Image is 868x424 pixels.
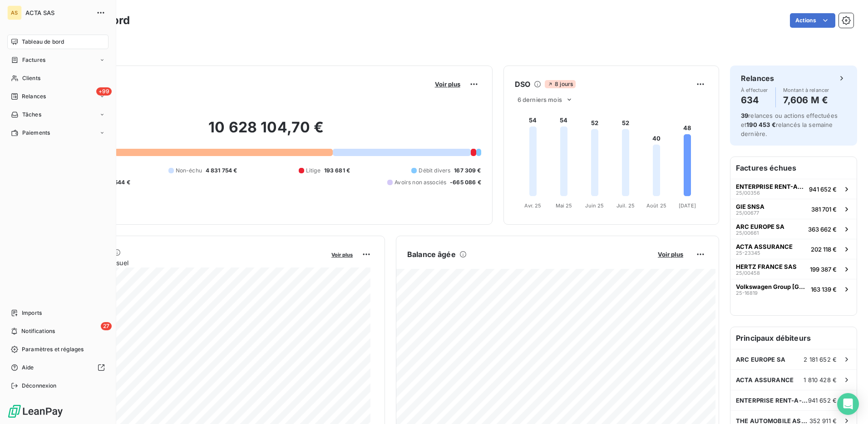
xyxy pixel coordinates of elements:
h6: DSO [515,79,530,90]
span: ENTERPRISE RENT-A-CAR - CITER SA [736,183,805,190]
h6: Relances [741,73,774,84]
button: Volkswagen Group [GEOGRAPHIC_DATA]25-16819163 139 € [730,279,857,299]
a: Aide [7,360,108,375]
span: Voir plus [435,81,460,88]
button: Actions [790,13,835,28]
span: Déconnexion [22,382,57,390]
span: Imports [22,309,42,317]
button: HERTZ FRANCE SAS25/00458199 387 € [730,259,857,279]
span: ARC EUROPE SA [736,223,784,230]
span: 941 652 € [809,186,837,193]
span: 25/00677 [736,210,759,216]
span: 202 118 € [811,246,837,253]
span: 167 309 € [454,167,481,175]
span: HERTZ FRANCE SAS [736,263,797,270]
span: Chiffre d'affaires mensuel [51,258,325,268]
tspan: Juin 25 [585,202,604,209]
span: 39 [741,112,748,119]
h6: Balance âgée [407,249,456,260]
span: 25-23345 [736,250,760,256]
span: 381 701 € [811,206,837,213]
button: Voir plus [329,250,355,258]
span: 163 139 € [811,286,837,293]
span: GIE SNSA [736,203,764,210]
h6: Principaux débiteurs [730,327,857,349]
span: 1 810 428 € [804,376,837,384]
span: Paiements [22,129,50,137]
span: 941 652 € [808,397,837,404]
span: Non-échu [176,167,202,175]
span: Clients [22,74,40,82]
span: Litige [306,167,321,175]
button: Voir plus [655,250,686,258]
span: 25/00356 [736,190,760,196]
span: 27 [101,322,112,330]
span: Avoirs non associés [395,178,446,187]
span: 193 681 € [324,167,350,175]
button: ACTA ASSURANCE25-23345202 118 € [730,239,857,259]
div: AS [7,5,22,20]
span: Voir plus [658,251,683,258]
span: ARC EUROPE SA [736,356,785,363]
span: Volkswagen Group [GEOGRAPHIC_DATA] [736,283,807,290]
span: 25/00458 [736,270,760,276]
img: Logo LeanPay [7,404,64,419]
span: Montant à relancer [783,87,829,93]
span: ACTA ASSURANCE [736,376,794,384]
span: À effectuer [741,87,768,93]
span: 2 181 652 € [804,356,837,363]
div: Open Intercom Messenger [837,393,859,415]
span: 363 662 € [808,226,837,233]
h2: 10 628 104,70 € [51,118,481,146]
span: Tâches [22,111,41,119]
span: Tableau de bord [22,38,64,46]
h6: Factures échues [730,157,857,179]
span: Relances [22,92,46,101]
span: Voir plus [331,252,353,258]
span: Aide [22,363,34,372]
span: 8 jours [545,80,576,88]
button: ARC EUROPE SA25/00661363 662 € [730,219,857,239]
span: 6 derniers mois [518,96,562,103]
h4: 634 [741,93,768,107]
tspan: Mai 25 [555,202,572,209]
span: relances ou actions effectuées et relancés la semaine dernière. [741,112,838,137]
span: Factures [22,56,45,64]
button: ENTERPRISE RENT-A-CAR - CITER SA25/00356941 652 € [730,179,857,199]
span: Notifications [21,327,55,335]
span: 199 387 € [810,266,837,273]
span: 190 453 € [746,121,775,128]
span: +99 [96,87,112,96]
span: ACTA SAS [25,9,91,16]
tspan: Avr. 25 [524,202,541,209]
button: Voir plus [432,80,463,88]
span: ENTERPRISE RENT-A-CAR - CITER SA [736,397,808,404]
span: 4 831 754 € [206,167,237,175]
span: -665 086 € [450,178,481,187]
span: ACTA ASSURANCE [736,243,793,250]
button: GIE SNSA25/00677381 701 € [730,199,857,219]
span: Débit divers [419,167,450,175]
tspan: [DATE] [679,202,696,209]
span: 25-16819 [736,290,758,296]
tspan: Juil. 25 [616,202,635,209]
tspan: Août 25 [646,202,666,209]
h4: 7,606 M € [783,93,829,107]
span: 25/00661 [736,230,759,236]
span: Paramètres et réglages [22,345,84,353]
